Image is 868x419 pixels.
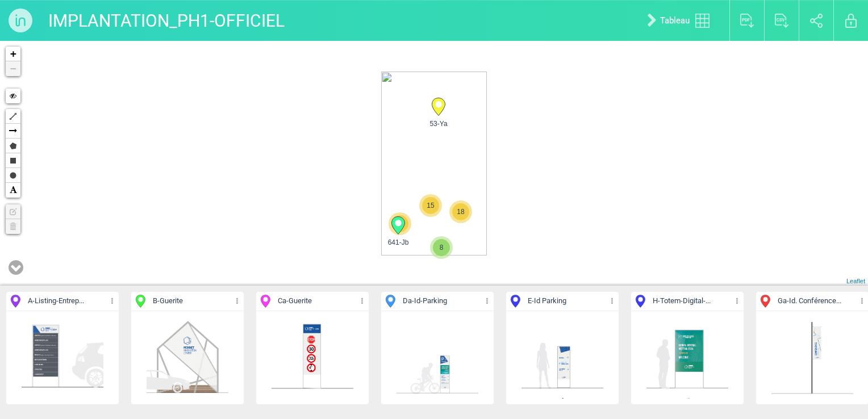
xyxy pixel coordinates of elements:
[145,316,229,400] img: 092318252223.png
[422,197,439,214] span: 15
[775,14,789,28] img: export_csv.svg
[395,316,479,400] img: 095744233885.png
[6,168,20,183] a: Circle
[639,2,724,39] a: Tableau
[778,296,841,307] span: Ga - Id. Conférence...
[6,124,20,139] a: Arrow
[6,47,20,61] a: Zoom in
[270,316,354,400] img: 151942195394.png
[6,219,20,234] a: No layers to delete
[424,119,453,129] span: 53-Ya
[520,316,604,400] img: 152115790796.png
[48,6,285,35] p: IMPLANTATION_PH1-OFFICIEL
[770,316,854,400] img: 092314020177.png
[6,204,20,219] a: No layers to edit
[6,109,20,124] a: Polyline
[28,296,84,307] span: A - Listing-Entrep...
[433,239,450,256] span: 8
[383,237,413,248] span: 641-Jb
[695,14,710,28] img: tableau.svg
[452,203,469,220] span: 18
[653,296,711,307] span: H - Totem-Digital-...
[6,139,20,153] a: Polygon
[810,14,823,28] img: share.svg
[846,278,865,284] a: Leaflet
[278,296,312,307] span: Ca - Guerite
[403,296,447,307] span: Da - Id-Parking
[6,183,20,198] a: Text
[20,316,105,400] img: 110643419188.png
[6,61,20,76] a: Zoom out
[845,14,857,28] img: locked.svg
[528,296,566,307] span: E - Id Parking
[645,316,729,400] img: 095958547246.png
[153,296,183,307] span: B - Guerite
[740,14,754,28] img: export_pdf.svg
[6,153,20,168] a: Rectangle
